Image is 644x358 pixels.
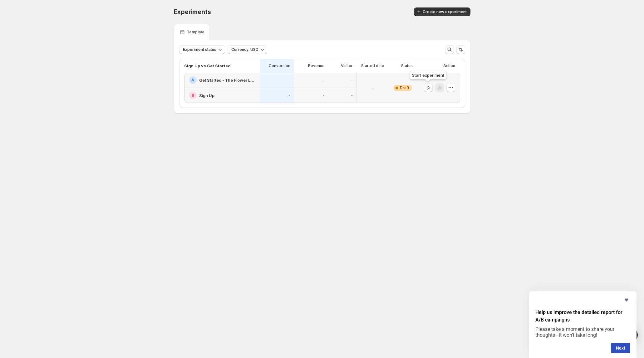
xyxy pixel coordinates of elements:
button: Currency: USD [228,45,267,54]
h2: Help us improve the detailed report for A/B campaigns [535,309,630,324]
p: - [372,85,374,91]
h2: Get Started - The Flower Letters [199,77,256,83]
p: Sign Up vs Get Started [184,63,231,69]
button: Next question [611,343,630,353]
p: Template [187,30,204,35]
p: - [288,93,290,98]
p: Action [443,63,455,68]
button: Sort the results [456,45,465,54]
p: - [323,93,325,98]
p: Revenue [308,63,325,68]
button: Create new experiment [414,7,470,16]
span: Create new experiment [423,9,467,14]
span: Draft [400,85,409,90]
p: - [323,78,325,83]
p: Started date [361,63,384,68]
div: Help us improve the detailed report for A/B campaigns [535,296,630,353]
p: - [351,78,353,83]
button: Experiment status [179,45,225,54]
p: - [351,93,353,98]
span: Experiments [174,8,211,16]
p: Conversion [269,63,290,68]
h2: A [191,78,194,83]
span: Experiment status [183,47,216,52]
h2: B [192,93,194,98]
p: - [288,78,290,83]
p: Please take a moment to share your thoughts—it won’t take long! [535,326,630,338]
p: Visitor [341,63,353,68]
h2: Sign Up [199,92,214,99]
span: Currency: USD [231,47,258,52]
button: Hide survey [623,296,630,304]
p: Status [401,63,413,68]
